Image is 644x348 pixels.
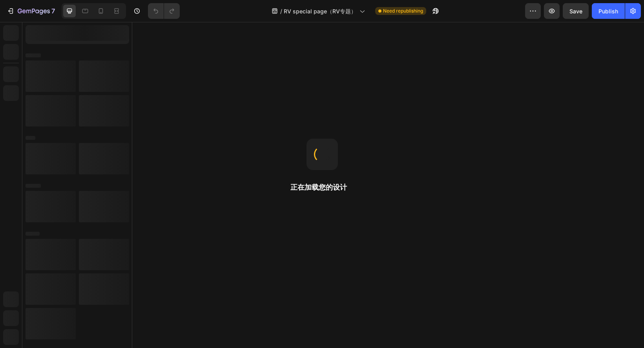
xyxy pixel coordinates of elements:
div: Undo/Redo [148,3,180,19]
p: 7 [51,6,55,16]
span: Save [569,8,582,15]
span: RV special page（RV专题） [284,7,356,15]
button: Publish [592,3,625,19]
span: Need republishing [383,7,423,15]
span: / [280,7,282,15]
font: 正在加载您的设计 [290,183,347,191]
div: Publish [598,7,618,15]
button: Save [563,3,589,19]
button: 7 [3,3,58,19]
